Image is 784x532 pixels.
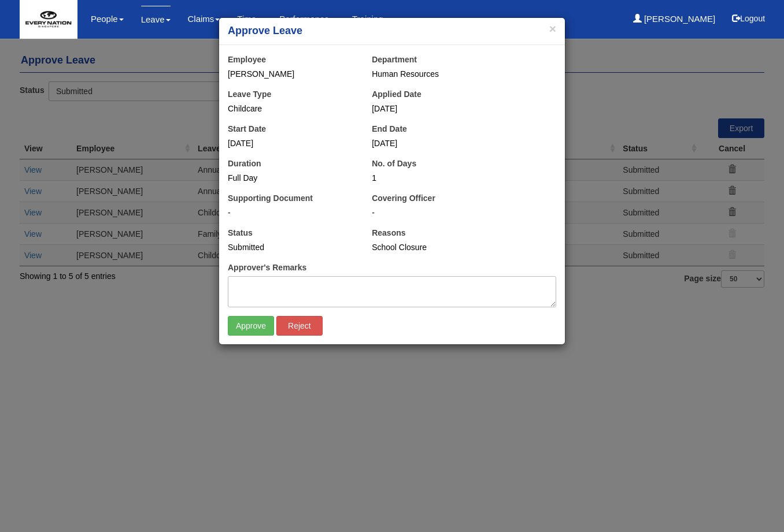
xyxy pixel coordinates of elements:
div: [DATE] [372,137,498,149]
label: Approver's Remarks [228,262,306,273]
label: Applied Date [372,88,421,100]
label: End Date [372,123,407,135]
label: Status [228,227,253,239]
div: Submitted [228,241,354,253]
label: Department [372,54,417,65]
label: Start Date [228,123,266,135]
input: Approve [228,316,274,336]
div: - [228,207,354,218]
label: Duration [228,158,261,169]
label: Reasons [372,227,405,239]
div: [PERSON_NAME] [228,68,354,80]
div: [DATE] [228,137,354,149]
label: Leave Type [228,88,271,100]
label: Covering Officer [372,192,435,204]
button: × [549,23,556,35]
div: Childcare [228,103,354,114]
div: Human Resources [372,68,556,80]
div: School Closure [372,241,556,253]
iframe: chat widget [735,486,772,520]
div: Full Day [228,172,354,184]
b: Approve Leave [228,25,302,36]
div: - [372,207,556,218]
label: Employee [228,54,266,65]
div: [DATE] [372,103,498,114]
input: Reject [276,316,323,336]
div: 1 [372,172,498,184]
label: No. of Days [372,158,416,169]
label: Supporting Document [228,192,313,204]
